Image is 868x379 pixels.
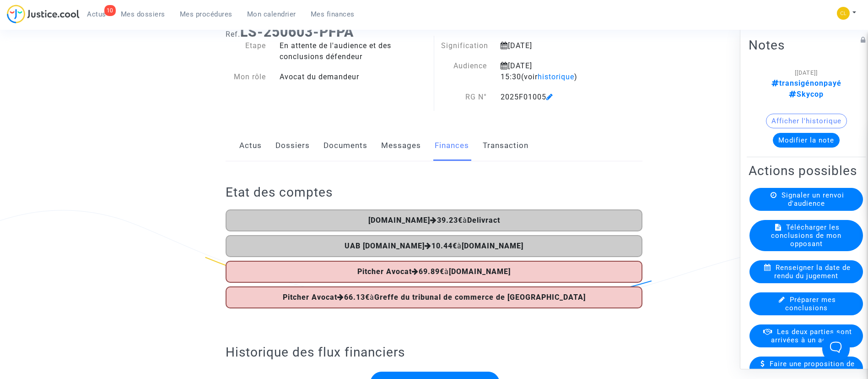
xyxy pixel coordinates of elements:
[345,242,425,250] b: UAB [DOMAIN_NAME]
[785,295,836,312] span: Préparer mes conclusions
[374,293,586,302] b: Greffe du tribunal de commerce de [GEOGRAPHIC_DATA]
[226,184,642,200] h2: Etat des comptes
[381,131,421,161] a: Messages
[226,344,642,360] h2: Historique des flux financiers
[773,132,840,147] button: Modifier la note
[357,267,412,276] b: Pitcher Avocat
[357,267,511,276] span: à
[311,10,355,18] span: Mes finances
[494,92,613,103] div: 2025F01005
[771,327,852,344] span: Les deux parties sont arrivées à un accord
[273,71,434,82] div: Avocat du demandeur
[240,24,354,40] b: LS-250603-PFPA
[494,40,613,51] div: [DATE]
[435,131,469,161] a: Finances
[434,60,494,82] div: Audience
[368,216,500,225] span: à
[749,162,864,178] h2: Actions possibles
[771,78,841,87] span: transigénonpayé
[467,216,500,225] b: Delivract
[239,131,262,161] a: Actus
[449,267,511,276] b: [DOMAIN_NAME]
[180,10,232,18] span: Mes procédures
[283,293,337,302] b: Pitcher Avocat
[219,40,273,62] div: Etape
[87,10,106,18] span: Actus
[173,7,240,21] a: Mes procédures
[749,37,864,53] h2: Notes
[240,7,303,21] a: Mon calendrier
[521,72,577,81] span: (voir )
[344,293,370,302] b: 66.13€
[121,10,165,18] span: Mes dossiers
[782,191,844,207] span: Signaler un renvoi d'audience
[789,89,824,98] span: Skycop
[219,71,273,82] div: Mon rôle
[7,5,80,23] img: jc-logo.svg
[822,333,850,361] iframe: Help Scout Beacon - Open
[113,7,173,21] a: Mes dossiers
[795,69,818,76] span: [[DATE]]
[494,60,613,82] div: [DATE] 15:30
[247,10,296,18] span: Mon calendrier
[275,131,310,161] a: Dossiers
[774,263,851,280] span: Renseigner la date de rendu du jugement
[434,40,494,51] div: Signification
[345,242,523,250] span: à
[273,40,434,62] div: En attente de l'audience et des conclusions défendeur
[283,293,586,302] span: à
[462,242,523,250] b: [DOMAIN_NAME]
[104,5,116,16] div: 10
[437,216,463,225] b: 39.23€
[837,7,850,20] img: 6fca9af68d76bfc0a5525c74dfee314f
[483,131,528,161] a: Transaction
[431,242,457,250] b: 10.44€
[226,30,240,38] span: Ref.
[766,113,847,128] button: Afficher l'historique
[771,223,841,247] span: Télécharger les conclusions de mon opposant
[419,267,444,276] b: 69.89€
[323,131,367,161] a: Documents
[770,359,855,376] span: Faire une proposition de transaction
[303,7,362,21] a: Mes finances
[538,72,574,81] span: historique
[434,92,494,103] div: RG N°
[80,7,113,21] a: 10Actus
[368,216,430,225] b: [DOMAIN_NAME]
